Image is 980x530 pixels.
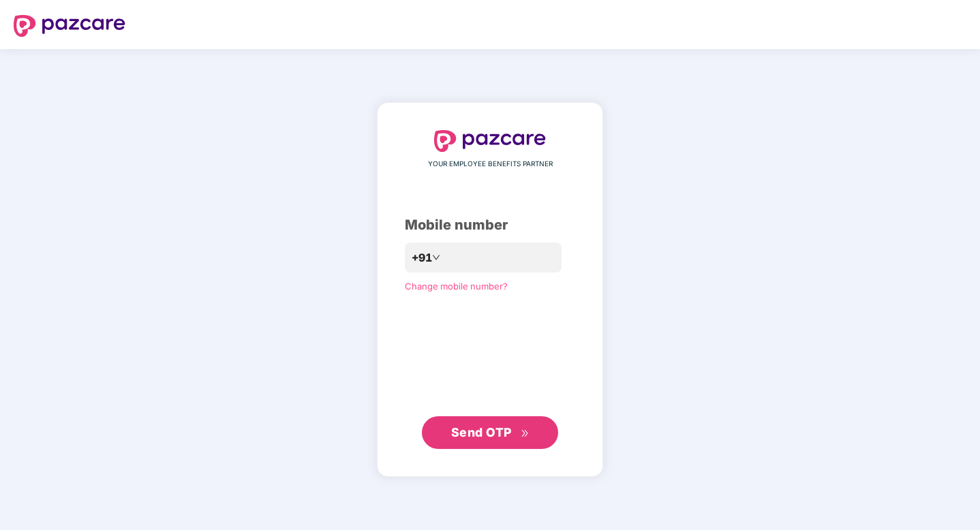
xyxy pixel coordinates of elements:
[521,429,530,438] span: double-right
[451,425,512,439] span: Send OTP
[422,416,558,449] button: Send OTPdouble-right
[432,253,440,262] span: down
[405,281,508,292] a: Change mobile number?
[434,130,546,152] img: logo
[405,215,575,236] div: Mobile number
[14,15,125,37] img: logo
[428,159,553,170] span: YOUR EMPLOYEE BENEFITS PARTNER
[412,249,432,266] span: +91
